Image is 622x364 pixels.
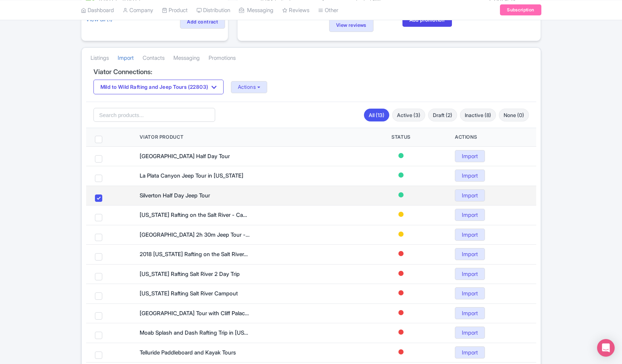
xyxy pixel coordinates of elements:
[173,48,200,68] a: Messaging
[398,271,404,276] span: Inactive
[93,80,224,94] button: Mild to Wild Rafting and Jeep Tours (22803)
[143,48,165,68] a: Contacts
[398,310,404,315] span: Inactive
[455,170,485,182] a: Import
[131,128,356,146] th: Viator Product
[93,68,529,76] h4: Viator Connections:
[140,250,250,259] div: 2018 Arizona Rafting on the Salt River- Full Day Rafting
[356,128,446,146] th: Status
[460,109,496,121] a: Inactive (8)
[118,48,134,68] a: Import
[140,270,250,279] div: Arizona Rafting Salt River 2 Day Trip
[209,48,236,68] a: Promotions
[398,251,404,256] span: Inactive
[398,172,404,178] span: Active
[398,192,404,197] span: Active
[140,309,250,318] div: Mesa Verde National Park Tour with Cliff Palace Premium Option
[140,172,250,180] div: La Plata Canyon Jeep Tour in Colorado
[500,4,541,15] a: Subscription
[140,211,250,219] div: Arizona Rafting on the Salt River - Campout Rafting Trip
[446,128,536,146] th: Actions
[140,231,250,239] div: La Plata Canyon 2h 30m Jeep Tour - Durango, CO
[428,109,457,121] a: Draft (2)
[398,212,404,217] span: Draft
[140,290,250,298] div: Arizona Rafting Salt River Campout
[180,15,225,29] a: Add contract
[398,330,404,335] span: Inactive
[398,153,404,158] span: Active
[91,48,109,68] a: Listings
[392,109,425,121] a: Active (3)
[84,14,114,24] a: View all (1)
[364,109,389,121] a: All (13)
[329,18,373,32] a: View reviews
[499,109,529,121] a: None (0)
[597,339,615,357] div: Open Intercom Messenger
[398,232,404,237] span: Draft
[455,189,485,201] a: Import
[140,192,250,200] div: Silverton Half Day Jeep Tour
[455,150,485,162] a: Import
[140,152,250,161] div: Arches National Park Half Day Tour
[140,329,250,337] div: Moab Splash and Dash Rafting Trip in Colorado River
[398,290,404,295] span: Inactive
[231,81,267,93] button: Actions
[93,108,216,122] input: Search products...
[398,349,404,354] span: Inactive
[140,349,250,357] div: Telluride Paddleboard and Kayak Tours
